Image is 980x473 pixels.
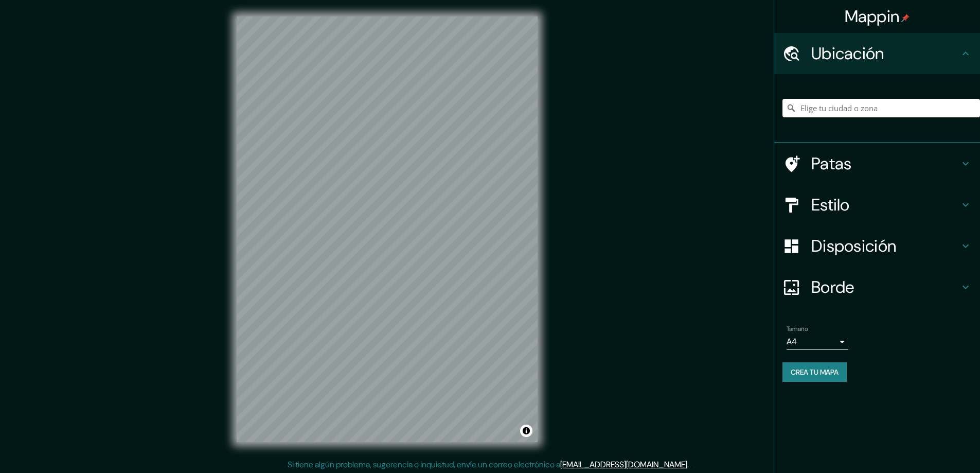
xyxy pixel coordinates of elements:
[288,459,560,470] font: Si tiene algún problema, sugerencia o inquietud, envíe un correo electrónico a
[520,425,532,437] button: Activar o desactivar atribución
[774,267,980,308] div: Borde
[560,459,687,470] a: [EMAIL_ADDRESS][DOMAIN_NAME]
[774,225,980,267] div: Disposición
[811,153,852,174] font: Patas
[811,194,850,216] font: Estilo
[774,184,980,225] div: Estilo
[845,6,900,27] font: Mappin
[782,99,980,117] input: Elige tu ciudad o zona
[811,43,884,64] font: Ubicación
[687,459,689,470] font: .
[901,14,910,22] img: pin-icon.png
[774,143,980,184] div: Patas
[888,433,969,462] iframe: Help widget launcher
[811,276,854,298] font: Borde
[811,235,896,257] font: Disposición
[787,325,808,333] font: Tamaño
[782,362,847,382] button: Crea tu mapa
[690,459,692,470] font: .
[791,367,839,377] font: Crea tu mapa
[787,334,848,350] div: A4
[774,33,980,74] div: Ubicación
[787,336,797,347] font: A4
[689,459,690,470] font: .
[237,16,538,442] canvas: Mapa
